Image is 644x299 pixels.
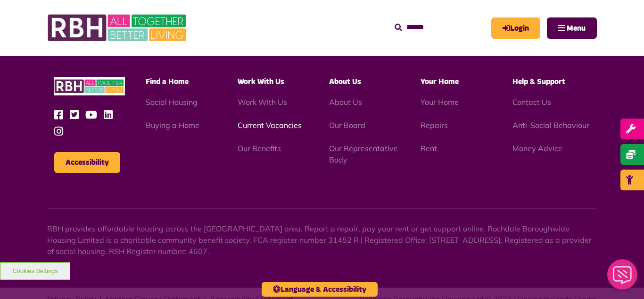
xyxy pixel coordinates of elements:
a: Repairs [421,120,448,130]
span: Help & Support [512,78,565,85]
span: About Us [329,78,361,85]
img: RBH [54,77,125,95]
p: RBH provides affordable housing across the [GEOGRAPHIC_DATA] area. Report a repair, pay your rent... [47,223,597,257]
iframe: Netcall Web Assistant for live chat [602,256,644,299]
a: Our Board [329,120,365,130]
a: Current Vacancies [238,120,302,130]
button: Language & Accessibility [262,282,378,297]
a: Rent [421,144,437,153]
a: Buying a Home [146,120,199,130]
button: Navigation [547,17,597,39]
button: Accessibility [54,152,120,173]
a: Our Representative Body [329,144,398,164]
span: Find a Home [146,78,189,85]
a: Your Home [421,97,459,107]
a: MyRBH [491,17,540,39]
a: Anti-Social Behaviour [512,120,589,130]
span: Your Home [421,78,459,85]
a: Work With Us [238,97,287,107]
span: Work With Us [238,78,284,85]
a: Contact Us [512,97,551,107]
a: About Us [329,97,362,107]
a: Social Housing - open in a new tab [146,97,198,107]
input: Search [395,17,482,38]
a: Money Advice [512,144,562,153]
span: Menu [567,25,586,32]
a: Our Benefits [238,144,281,153]
img: RBH [47,9,189,46]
